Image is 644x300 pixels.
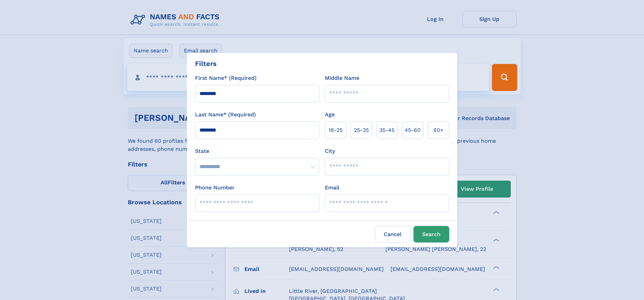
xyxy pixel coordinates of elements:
button: Search [413,226,449,243]
label: Email [325,184,339,192]
span: 18‑25 [329,126,342,134]
label: Phone Number [195,184,235,192]
div: Filters [195,59,217,69]
label: First Name* (Required) [195,74,257,82]
span: 45‑60 [405,126,421,134]
span: 60+ [433,126,444,134]
label: Age [325,111,335,119]
label: Middle Name [325,74,359,82]
label: City [325,147,335,155]
label: Cancel [375,226,411,243]
span: 25‑35 [354,126,369,134]
label: State [195,147,319,155]
span: 35‑45 [379,126,395,134]
label: Last Name* (Required) [195,111,256,119]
